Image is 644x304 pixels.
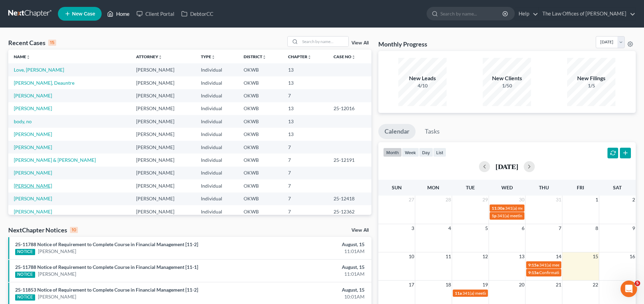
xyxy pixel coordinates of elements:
i: unfold_more [351,55,356,59]
span: 9 [632,224,636,232]
span: 29 [482,196,489,204]
input: Search by name... [440,7,503,20]
span: 6 [521,224,525,232]
td: 13 [283,128,328,140]
a: Nameunfold_more [14,54,30,59]
td: [PERSON_NAME] [131,89,195,102]
td: [PERSON_NAME] [131,192,195,205]
span: 341(a) meeting for [PERSON_NAME] & [PERSON_NAME] [462,291,565,296]
a: [PERSON_NAME] & [PERSON_NAME] [14,157,96,163]
a: Love, [PERSON_NAME] [14,67,64,73]
span: 21 [555,281,562,289]
td: OKWB [238,154,283,166]
div: 10 [70,227,78,233]
a: [PERSON_NAME] [38,293,76,300]
div: NOTICE [15,272,35,278]
td: 25-12191 [328,154,371,166]
span: Thu [539,185,549,190]
td: OKWB [238,115,283,128]
a: [PERSON_NAME] [14,105,52,111]
a: [PERSON_NAME] [14,131,52,137]
a: 25-11853 Notice of Requirement to Complete Course in Financial Management [11-2] [15,287,198,293]
button: day [419,148,433,157]
td: Individual [195,63,238,76]
a: Client Portal [133,8,178,20]
span: 15 [592,252,599,261]
span: 22 [592,281,599,289]
div: NOTICE [15,294,35,301]
td: 7 [283,205,328,218]
span: 341(a) meeting for [PERSON_NAME] [505,206,572,211]
td: Individual [195,89,238,102]
td: OKWB [238,76,283,89]
span: 11 [445,252,452,261]
span: 8 [595,224,599,232]
a: [PERSON_NAME] [38,248,76,255]
td: OKWB [238,167,283,179]
a: Attorneyunfold_more [136,54,162,59]
td: OKWB [238,179,283,192]
td: Individual [195,102,238,115]
span: 17 [408,281,415,289]
td: OKWB [238,192,283,205]
a: [PERSON_NAME] [14,170,52,176]
div: 15 [48,40,56,46]
td: [PERSON_NAME] [131,205,195,218]
div: New Clients [483,74,531,82]
a: 25-11788 Notice of Requirement to Complete Course in Financial Management [11-2] [15,241,198,247]
td: OKWB [238,63,283,76]
div: New Filings [567,74,615,82]
div: Recent Cases [8,39,56,47]
span: Mon [427,185,439,190]
span: 28 [445,196,452,204]
td: Individual [195,205,238,218]
td: [PERSON_NAME] [131,154,195,166]
span: 5 [484,224,489,232]
span: 31 [555,196,562,204]
div: 4/10 [398,82,447,89]
td: 7 [283,154,328,166]
span: 30 [518,196,525,204]
div: 11:01AM [253,271,365,277]
td: 13 [283,63,328,76]
td: [PERSON_NAME] [131,76,195,89]
span: 13 [518,252,525,261]
a: [PERSON_NAME] [14,93,52,98]
div: August, 15 [253,241,365,248]
td: 7 [283,167,328,179]
td: 7 [283,89,328,102]
td: 13 [283,102,328,115]
td: 7 [283,192,328,205]
div: 10:01AM [253,293,365,300]
a: 25-11788 Notice of Requirement to Complete Course in Financial Management [11-1] [15,264,198,270]
span: Sun [392,185,402,190]
a: Calendar [378,124,416,139]
a: [PERSON_NAME] [14,183,52,189]
td: OKWB [238,205,283,218]
a: [PERSON_NAME] [14,196,52,201]
a: The Law Offices of [PERSON_NAME] [539,8,635,20]
button: week [402,148,419,157]
td: 7 [283,179,328,192]
a: Tasks [419,124,446,139]
button: list [433,148,446,157]
a: [PERSON_NAME] [14,144,52,150]
span: 5 [635,281,640,286]
span: 27 [408,196,415,204]
td: Individual [195,154,238,166]
div: 1/5 [567,82,615,89]
span: 9:15a [528,270,539,275]
td: Individual [195,192,238,205]
td: 25-12418 [328,192,371,205]
a: Typeunfold_more [201,54,215,59]
div: 1/50 [483,82,531,89]
td: 13 [283,115,328,128]
div: New Leads [398,74,447,82]
td: 25-12016 [328,102,371,115]
i: unfold_more [211,55,215,59]
a: Case Nounfold_more [334,54,356,59]
span: 11a [455,291,462,296]
a: View All [351,228,369,233]
a: [PERSON_NAME] [14,209,52,214]
input: Search by name... [300,36,348,46]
